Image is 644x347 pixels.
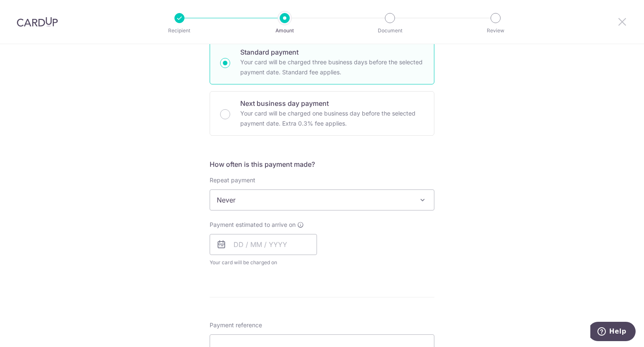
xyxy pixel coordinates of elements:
iframe: Opens a widget where you can find more information [590,322,636,343]
p: Recipient [148,26,210,35]
h5: How often is this payment made? [210,159,434,169]
label: Repeat payment [210,176,255,184]
span: Payment estimated to arrive on [210,221,296,229]
input: DD / MM / YYYY [210,234,317,255]
span: Never [210,189,434,210]
span: Never [210,190,434,210]
img: CardUp [17,17,58,27]
span: Payment reference [210,321,262,329]
p: Review [465,26,527,35]
p: Next business day payment [240,98,424,108]
p: Your card will be charged one business day before the selected payment date. Extra 0.3% fee applies. [240,108,424,129]
span: Your card will be charged on [210,258,317,267]
p: Amount [254,26,316,35]
p: Your card will be charged three business days before the selected payment date. Standard fee appl... [240,57,424,77]
p: Document [359,26,421,35]
p: Standard payment [240,47,424,57]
